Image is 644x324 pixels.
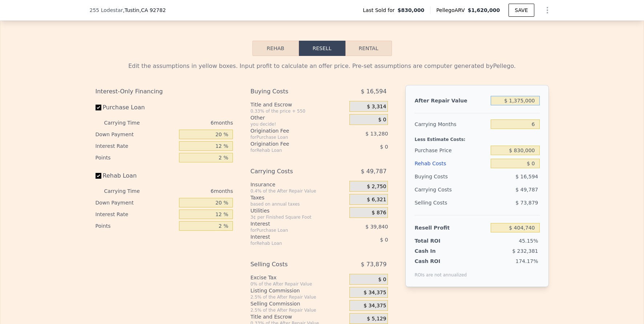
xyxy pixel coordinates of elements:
[250,114,347,121] div: Other
[414,157,488,170] div: Rehab Costs
[367,197,386,203] span: $ 6,321
[361,165,386,178] span: $ 49,787
[90,7,123,14] span: 255 Lodestar
[250,108,347,114] div: 0.33% of the price + 550
[509,4,534,17] button: SAVE
[96,173,101,179] input: Rehab Loan
[96,101,177,114] label: Purchase Loan
[364,303,386,309] span: $ 34,375
[250,287,347,294] div: Listing Commission
[96,105,101,110] input: Purchase Loan
[96,220,177,232] div: Points
[250,194,347,201] div: Taxes
[96,129,177,140] div: Down Payment
[104,185,151,197] div: Carrying Time
[361,258,386,271] span: $ 73,879
[372,210,386,216] span: $ 876
[250,258,331,271] div: Selling Costs
[250,181,347,188] div: Insurance
[512,248,538,254] span: $ 232,381
[96,197,177,208] div: Down Payment
[250,307,347,313] div: 2.5% of the After Repair Value
[367,183,386,190] span: $ 2,750
[378,117,386,123] span: $ 0
[361,85,386,98] span: $ 16,594
[250,281,347,287] div: 0% of the After Repair Value
[154,185,233,197] div: 6 months
[414,221,488,234] div: Resell Profit
[250,147,331,153] div: for Rehab Loan
[414,118,488,131] div: Carrying Months
[540,3,555,17] button: Show Options
[414,183,460,196] div: Carrying Costs
[380,237,388,243] span: $ 0
[365,224,388,230] span: $ 39,840
[367,316,386,322] span: $ 5,129
[414,144,488,157] div: Purchase Price
[139,7,166,13] span: , CA 92782
[96,62,549,70] div: Edit the assumptions in yellow boxes. Input profit to calculate an offer price. Pre-set assumptio...
[250,201,347,207] div: based on annual taxes
[250,214,347,220] div: 3¢ per Finished Square Foot
[364,289,386,296] span: $ 34,375
[398,7,425,14] span: $830,000
[250,85,331,98] div: Buying Costs
[154,117,233,129] div: 6 months
[250,134,331,140] div: for Purchase Loan
[367,104,386,110] span: $ 3,314
[250,140,331,147] div: Origination Fee
[515,174,538,179] span: $ 16,594
[96,169,177,182] label: Rehab Loan
[250,121,347,127] div: you decide!
[515,258,538,264] span: 174.17%
[250,227,331,233] div: for Purchase Loan
[96,85,233,98] div: Interest-Only Financing
[515,200,538,206] span: $ 73,879
[250,220,331,227] div: Interest
[123,7,166,14] span: , Tustin
[250,313,347,320] div: Title and Escrow
[96,208,177,220] div: Interest Rate
[414,258,467,265] div: Cash ROI
[96,152,177,163] div: Points
[378,276,386,283] span: $ 0
[380,144,388,150] span: $ 0
[104,117,151,129] div: Carrying Time
[345,41,392,56] button: Rental
[250,274,347,281] div: Excise Tax
[414,196,488,209] div: Selling Costs
[363,7,398,14] span: Last Sold for
[414,247,460,255] div: Cash In
[414,265,467,278] div: ROIs are not annualized
[250,188,347,194] div: 0.4% of the After Repair Value
[250,165,331,178] div: Carrying Costs
[250,300,347,307] div: Selling Commission
[96,140,177,152] div: Interest Rate
[250,233,331,240] div: Interest
[299,41,345,56] button: Resell
[519,238,538,244] span: 45.15%
[414,131,539,144] div: Less Estimate Costs:
[250,240,331,246] div: for Rehab Loan
[414,94,488,107] div: After Repair Value
[250,294,347,300] div: 2.5% of the After Repair Value
[436,7,468,14] span: Pellego ARV
[250,127,331,134] div: Origination Fee
[250,101,347,108] div: Title and Escrow
[468,7,500,13] span: $1,620,000
[414,237,460,244] div: Total ROI
[365,131,388,137] span: $ 13,280
[414,170,488,183] div: Buying Costs
[250,207,347,214] div: Utilities
[515,187,538,193] span: $ 49,787
[252,41,299,56] button: Rehab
